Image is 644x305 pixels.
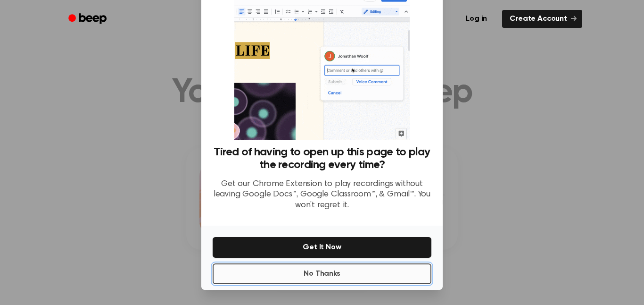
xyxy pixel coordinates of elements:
a: Beep [62,10,115,28]
a: Create Account [502,10,582,28]
h3: Tired of having to open up this page to play the recording every time? [213,146,431,171]
a: Log in [456,8,496,30]
button: Get It Now [213,237,431,258]
button: No Thanks [213,263,431,284]
p: Get our Chrome Extension to play recordings without leaving Google Docs™, Google Classroom™, & Gm... [213,179,431,211]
